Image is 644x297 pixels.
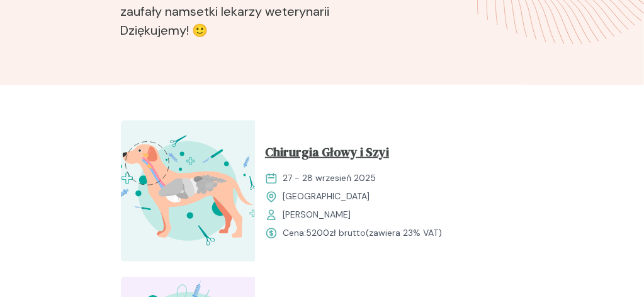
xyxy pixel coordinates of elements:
[283,226,442,240] span: Cena: (zawiera 23% VAT)
[121,120,255,262] img: ZqFXfB5LeNNTxeHy_ChiruGS_T.svg
[283,172,376,185] span: 27 - 28 wrzesień 2025
[283,208,351,221] span: [PERSON_NAME]
[265,143,514,166] a: Chirurgia Głowy i Szyi
[265,143,389,166] span: Chirurgia Głowy i Szyi
[283,190,370,203] span: [GEOGRAPHIC_DATA]
[306,227,366,238] span: 5200 zł brutto
[191,3,330,20] b: setki lekarzy weterynarii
